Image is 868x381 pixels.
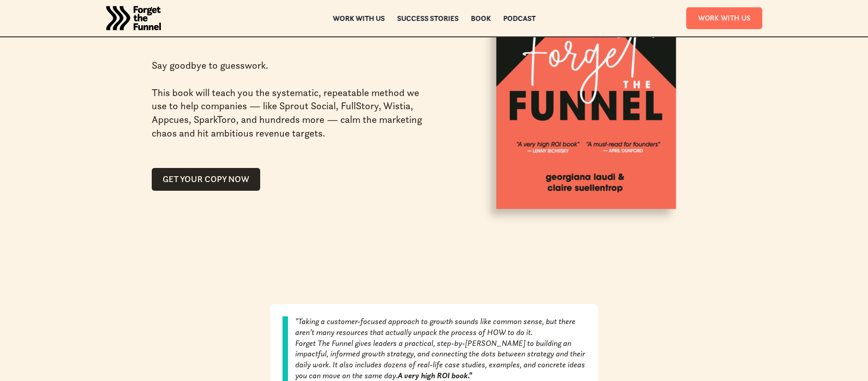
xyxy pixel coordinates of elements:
[503,15,535,21] a: Podcast
[295,338,585,381] em: Forget The Funnel gives leaders a practical, step-by-[PERSON_NAME] to building an impactful, info...
[686,7,762,29] a: Work With Us
[397,15,458,21] a: Success Stories
[152,44,423,154] div: Say goodbye to guesswork. This book will teach you the systematic, repeatable method we use to he...
[152,168,260,191] a: GET YOUR COPY NOW
[398,371,472,381] em: A very high ROI book."
[333,15,385,21] a: Work with us
[471,15,491,21] a: Book
[295,316,575,337] em: "Taking a customer-focused approach to growth sounds like common sense, but there aren’t many res...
